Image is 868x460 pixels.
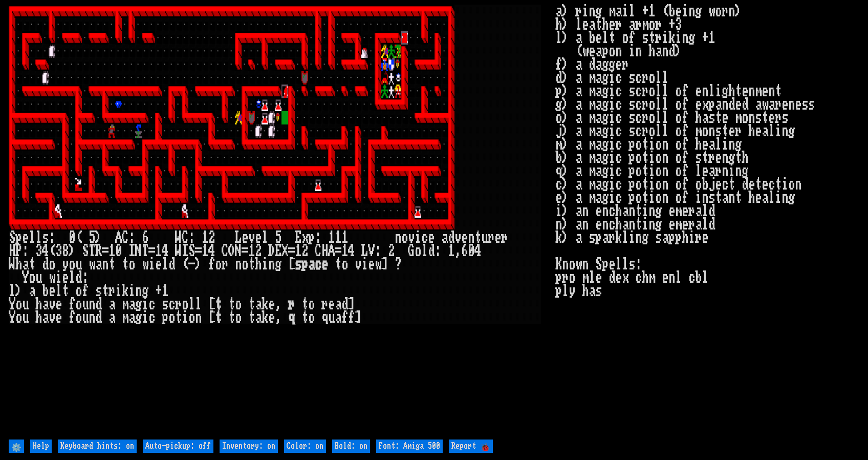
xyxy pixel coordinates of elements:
div: A [328,244,335,258]
div: s [95,284,102,298]
div: i [142,298,148,311]
div: p [162,311,168,324]
div: W [9,258,15,271]
div: e [494,231,501,244]
div: l [162,258,168,271]
div: a [255,298,262,311]
div: o [75,298,82,311]
div: 2 [388,244,395,258]
div: 0 [115,244,122,258]
div: i [115,284,122,298]
div: h [35,311,42,324]
div: ) [15,284,22,298]
div: o [49,258,55,271]
div: u [35,271,42,284]
div: = [335,244,341,258]
div: : [128,231,135,244]
div: t [228,298,235,311]
div: : [375,244,381,258]
div: : [188,231,195,244]
div: t [228,311,235,324]
div: p [308,231,315,244]
div: l [195,298,202,311]
div: 4 [42,244,49,258]
div: E [295,231,301,244]
div: 1 [248,244,255,258]
div: p [15,231,22,244]
div: t [122,258,128,271]
div: 1 [328,231,335,244]
div: : [315,231,321,244]
div: , [275,311,281,324]
input: Keyboard hints: on [58,440,137,453]
input: Color: on [284,440,326,453]
div: 8 [62,244,69,258]
div: o [188,311,195,324]
div: ) [69,244,75,258]
div: i [128,284,135,298]
div: 1 [341,244,348,258]
div: e [62,271,69,284]
div: t [215,298,222,311]
div: 1 [341,231,348,244]
div: T [142,244,148,258]
div: q [288,311,295,324]
div: e [155,258,162,271]
div: ? [395,258,401,271]
div: c [148,311,155,324]
div: u [481,231,488,244]
div: u [82,298,89,311]
div: e [461,231,468,244]
div: [ [208,298,215,311]
div: : [435,244,441,258]
div: o [128,258,135,271]
div: u [75,258,82,271]
div: 2 [208,231,215,244]
div: G [408,244,415,258]
div: ) [95,231,102,244]
div: O [228,244,235,258]
div: ( [182,258,188,271]
input: ⚙️ [9,440,24,453]
div: a [42,298,49,311]
div: o [69,258,75,271]
div: W [175,231,182,244]
div: W [175,244,182,258]
div: C [315,244,321,258]
div: i [142,311,148,324]
div: ] [348,298,355,311]
div: o [29,271,35,284]
div: Y [22,271,29,284]
div: w [375,258,381,271]
div: a [108,311,115,324]
div: t [108,258,115,271]
div: a [108,298,115,311]
div: d [95,298,102,311]
div: r [321,298,328,311]
div: a [42,311,49,324]
div: g [142,284,148,298]
div: o [415,244,421,258]
div: A [115,231,122,244]
div: s [295,258,301,271]
input: Font: Amiga 500 [376,440,443,453]
div: I [128,244,135,258]
input: Help [30,440,52,453]
div: n [468,231,474,244]
div: a [128,311,135,324]
div: I [182,244,188,258]
div: ] [355,311,361,324]
div: a [22,258,29,271]
div: r [501,231,508,244]
div: l [29,231,35,244]
div: a [255,311,262,324]
div: n [195,311,202,324]
div: o [235,298,242,311]
div: d [428,244,435,258]
div: d [42,258,49,271]
stats: a) ring mail +1 (being worn) h) leather armor +3 l) a belt of striking +1 (weapon in hand) f) a d... [555,5,859,437]
div: P [15,244,22,258]
div: e [368,258,375,271]
div: i [361,258,368,271]
div: : [49,231,55,244]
